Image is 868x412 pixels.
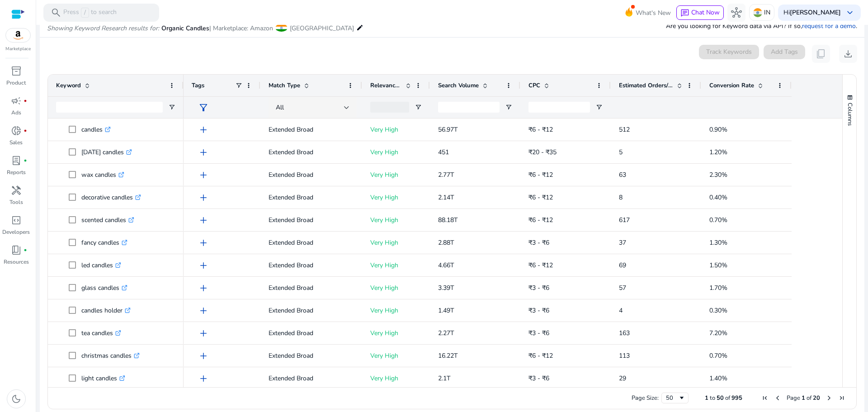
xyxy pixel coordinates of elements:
p: fancy candles [81,233,127,252]
span: 1.49T [438,306,454,315]
button: Open Filter Menu [595,104,603,111]
span: fiber_manual_record [24,99,27,103]
span: donut_small [11,125,22,136]
span: ₹6 - ₹12 [528,193,553,202]
div: Previous Page [774,394,781,402]
p: Extended Broad [269,211,354,229]
div: Last Page [838,394,845,402]
span: 617 [619,216,630,224]
p: Very High [370,120,422,139]
span: Tags [192,81,204,90]
span: 2.30% [709,170,727,179]
span: ₹3 - ₹6 [528,374,549,383]
button: download [839,45,857,63]
input: CPC Filter Input [528,102,590,113]
p: glass candles [81,279,127,297]
span: add [198,260,209,271]
span: code_blocks [11,215,22,226]
div: 50 [666,394,678,402]
span: 63 [619,170,626,179]
span: ₹6 - ₹12 [528,261,553,270]
span: 2.14T [438,193,454,202]
p: Very High [370,233,422,252]
span: Relevance Score [370,81,402,90]
span: of [725,394,730,402]
input: Keyword Filter Input [56,102,163,113]
span: search [51,7,61,18]
span: Estimated Orders/Month [619,81,673,90]
span: ₹3 - ₹6 [528,238,549,247]
span: 4.66T [438,261,454,270]
span: 57 [619,284,626,292]
span: ₹3 - ₹6 [528,329,549,337]
span: add [198,170,209,180]
span: Conversion Rate [709,81,754,90]
span: What's New [636,5,671,21]
span: 37 [619,238,626,247]
span: [GEOGRAPHIC_DATA] [290,24,354,33]
span: handyman [11,185,22,196]
span: Search Volume [438,81,479,90]
p: Very High [370,166,422,184]
span: filter_alt [198,102,209,113]
span: download [843,48,854,59]
span: hub [731,7,742,18]
span: inventory_2 [11,66,22,76]
span: keyboard_arrow_down [844,7,855,18]
p: decorative candles [81,188,141,207]
span: add [198,237,209,248]
span: 5 [619,148,623,156]
span: to [710,394,715,402]
div: First Page [761,394,769,402]
span: add [198,124,209,135]
p: Extended Broad [269,120,354,139]
div: Next Page [826,394,833,402]
b: [PERSON_NAME] [790,8,841,17]
p: wax candles [81,166,124,184]
span: Chat Now [691,8,720,17]
p: Hi [783,9,841,16]
img: amazon.svg [6,28,30,42]
span: ₹20 - ₹35 [528,148,557,156]
p: Very High [370,301,422,320]
button: Open Filter Menu [505,104,512,111]
p: Developers [2,228,30,236]
p: Reports [7,168,26,176]
button: Open Filter Menu [168,104,175,111]
span: | Marketplace: Amazon [209,24,273,33]
span: ₹6 - ₹12 [528,351,553,360]
p: Extended Broad [269,143,354,161]
span: 16.22T [438,351,458,360]
p: Extended Broad [269,324,354,342]
span: fiber_manual_record [24,129,27,133]
p: Very High [370,324,422,342]
p: Very High [370,256,422,275]
p: Press to search [63,8,117,18]
p: Sales [9,138,23,147]
span: / [81,8,89,18]
p: Extended Broad [269,188,354,207]
span: add [198,283,209,294]
span: add [198,373,209,384]
span: chat [680,9,689,18]
mat-icon: edit [356,22,363,33]
span: campaign [11,95,22,106]
span: 1.50% [709,261,727,270]
span: 163 [619,329,630,337]
span: fiber_manual_record [24,159,27,162]
span: ₹3 - ₹6 [528,284,549,292]
button: chatChat Now [676,5,724,20]
span: add [198,350,209,361]
p: Extended Broad [269,369,354,388]
span: 8 [619,193,623,202]
span: 1 [705,394,708,402]
p: candles [81,120,111,139]
span: ₹6 - ₹12 [528,170,553,179]
p: Very High [370,279,422,297]
span: add [198,147,209,158]
span: Match Type [269,81,300,90]
div: Page Size: [632,394,659,402]
p: Extended Broad [269,346,354,365]
span: 2.77T [438,170,454,179]
p: Extended Broad [269,301,354,320]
